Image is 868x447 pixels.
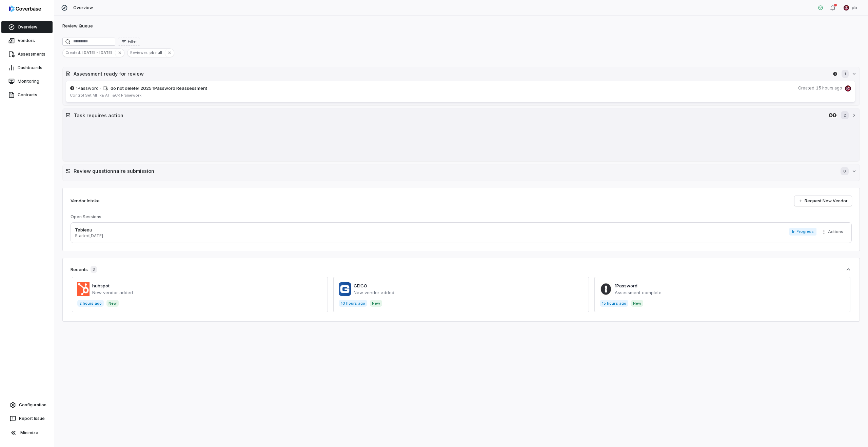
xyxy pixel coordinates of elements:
[63,108,860,122] button: Task requires action1password.com1password.com2
[63,49,82,56] span: Created :
[1,35,53,47] a: Vendors
[845,85,851,92] img: pb null avatar
[615,283,637,288] a: 1Password
[9,5,41,12] img: logo-D7KZi-bG.svg
[844,5,849,11] img: pb undefined avatar
[92,283,110,288] a: hubspot
[71,266,852,273] button: Recents3
[840,3,861,13] button: pb undefined avatarpb
[118,38,140,46] button: Filter
[82,49,115,56] span: [DATE] - [DATE]
[65,81,855,103] a: 1password.com1Password· do not delete! 2025 1Password ReassessmentCreated15 hours agopb null avat...
[798,85,814,91] span: Created
[1,89,53,101] a: Contracts
[1,21,53,33] a: Overview
[76,85,99,92] span: 1Password
[111,85,207,91] span: do not delete! 2025 1Password Reassessment
[71,266,97,273] div: Recents
[71,222,852,243] a: TableauStarted[DATE]In ProgressMore actions
[354,283,367,288] a: GEICO
[150,49,165,56] span: pb null
[816,85,842,91] span: 15 hours ago
[71,198,100,204] h2: Vendor Intake
[62,23,93,29] h1: Review Queue
[73,5,93,11] span: Overview
[1,75,53,87] a: Monitoring
[841,167,849,175] span: 0
[819,227,847,237] button: More actions
[74,70,830,77] h2: Assessment ready for review
[74,112,826,119] h2: Task requires action
[63,67,860,81] button: Assessment ready for review1password.com1
[3,426,51,440] button: Minimize
[71,214,101,220] h3: Open Sessions
[794,196,852,206] a: Request New Vendor
[1,62,53,74] a: Dashboards
[842,70,849,78] span: 1
[91,266,97,273] span: 3
[1,48,53,60] a: Assessments
[70,93,141,98] span: Control Set: MITRE ATT&CK Framework
[74,167,834,175] h2: Review questionnaire submission
[100,85,101,92] span: ·
[852,5,857,11] span: pb
[789,228,816,236] span: In Progress
[63,164,860,178] button: Review questionnaire submission0
[3,399,51,411] a: Configuration
[127,49,150,56] span: Reviewer :
[128,39,137,44] span: Filter
[3,412,51,425] button: Report Issue
[841,111,849,119] span: 2
[75,233,103,239] p: Started [DATE]
[75,227,103,233] p: Tableau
